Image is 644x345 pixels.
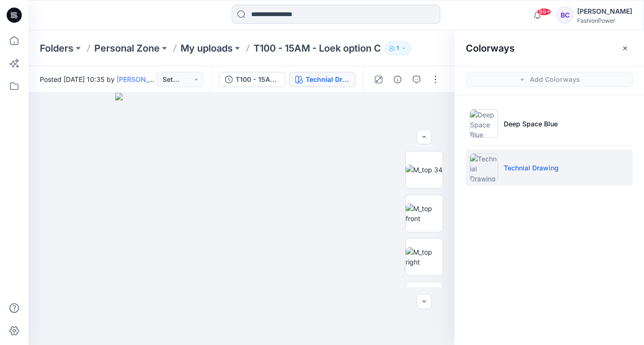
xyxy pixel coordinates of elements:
p: Technial Drawing [504,163,559,173]
img: M_top right [406,247,443,267]
button: T100 - 15AM - Loek option C (3) [219,72,285,87]
div: BC [556,7,573,24]
p: Deep Space Blue [504,119,558,129]
img: eyJhbGciOiJIUzI1NiIsImtpZCI6IjAiLCJzbHQiOiJzZXMiLCJ0eXAiOiJKV1QifQ.eyJkYXRhIjp7InR5cGUiOiJzdG9yYW... [115,93,368,345]
span: Posted [DATE] 10:35 by [40,74,156,84]
div: Technial Drawing [306,74,349,85]
button: 1 [385,42,411,55]
button: Technial Drawing [289,72,355,87]
button: Details [390,72,405,87]
p: 1 [397,43,399,53]
img: M_top 34 [406,165,443,175]
h2: Colorways [466,43,515,54]
a: Folders [40,42,73,55]
img: M_top front [406,203,443,223]
a: Personal Zone [94,42,160,55]
img: Technial Drawing [470,153,498,182]
a: [PERSON_NAME] [117,75,170,83]
img: Deep Space Blue [470,109,498,138]
div: FashionPower [577,17,632,24]
a: My uploads [181,42,233,55]
p: T100 - 15AM - Loek option C [254,42,381,55]
div: T100 - 15AM - Loek option C (3) [236,74,279,85]
span: 99+ [537,8,551,16]
div: [PERSON_NAME] [577,6,632,17]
